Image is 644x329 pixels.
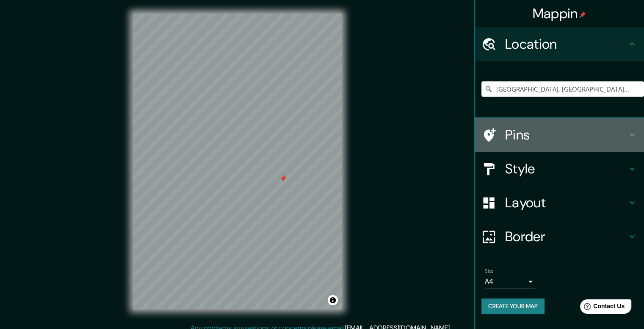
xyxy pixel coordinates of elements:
[328,295,338,305] button: Toggle attribution
[481,298,544,314] button: Create your map
[133,14,342,309] canvas: Map
[505,126,627,143] h4: Pins
[505,36,627,53] h4: Location
[569,296,635,320] iframe: Help widget launcher
[481,81,644,97] input: Pick your city or area
[579,11,586,18] img: pin-icon.png
[533,5,586,22] h4: Mappin
[505,160,627,177] h4: Style
[485,268,494,275] label: Size
[475,152,644,186] div: Style
[485,275,536,288] div: A4
[475,118,644,152] div: Pins
[505,228,627,245] h4: Border
[475,186,644,220] div: Layout
[505,194,627,211] h4: Layout
[475,27,644,61] div: Location
[475,220,644,254] div: Border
